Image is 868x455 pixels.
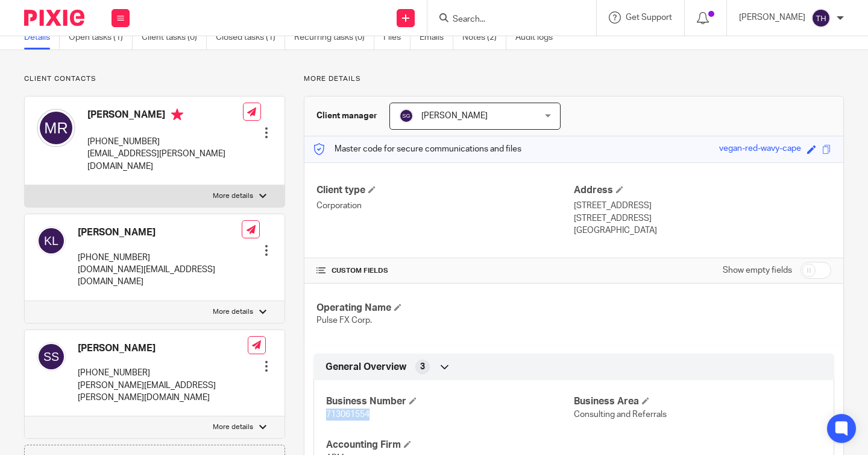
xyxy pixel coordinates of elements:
a: Client tasks (0) [142,26,207,49]
h4: Operating Name [316,302,574,314]
p: More details [213,191,253,201]
p: [STREET_ADDRESS] [574,200,831,212]
img: svg%3E [37,226,66,255]
p: Client contacts [24,74,285,84]
h4: Address [574,184,831,197]
img: svg%3E [399,109,414,123]
span: 3 [420,361,425,373]
a: Emails [420,26,453,49]
p: More details [213,422,253,432]
p: [PERSON_NAME][EMAIL_ADDRESS][PERSON_NAME][DOMAIN_NAME] [78,380,248,404]
h4: [PERSON_NAME] [78,226,242,239]
h4: Client type [316,184,574,197]
p: [DOMAIN_NAME][EMAIL_ADDRESS][DOMAIN_NAME] [78,264,242,288]
span: [PERSON_NAME] [421,112,488,120]
p: [STREET_ADDRESS] [574,212,831,224]
p: [EMAIL_ADDRESS][PERSON_NAME][DOMAIN_NAME] [87,148,243,173]
p: More details [304,74,844,84]
img: svg%3E [811,8,831,28]
a: Audit logs [515,26,562,49]
p: Corporation [316,200,574,212]
span: Consulting and Referrals [574,410,667,419]
p: [PHONE_NUMBER] [78,367,248,379]
span: Pulse FX Corp. [316,316,372,325]
a: Files [383,26,410,49]
h4: Business Number [326,395,574,408]
a: Recurring tasks (0) [294,26,374,49]
span: 713061554 [326,410,370,419]
div: vegan-red-wavy-cape [719,142,801,156]
label: Show empty fields [723,264,792,276]
input: Search [451,14,560,25]
h4: [PERSON_NAME] [87,109,243,124]
p: Master code for secure communications and files [313,143,521,155]
h3: Client manager [316,110,377,122]
h4: Accounting Firm [326,439,574,451]
h4: CUSTOM FIELDS [316,266,574,276]
img: svg%3E [37,342,66,371]
a: Closed tasks (1) [216,26,285,49]
img: Pixie [24,10,84,26]
span: General Overview [325,361,406,374]
p: More details [213,307,253,317]
i: Primary [171,109,183,121]
p: [PHONE_NUMBER] [87,136,243,148]
p: [PHONE_NUMBER] [78,252,242,264]
a: Details [24,26,60,49]
h4: [PERSON_NAME] [78,342,248,355]
p: [PERSON_NAME] [739,11,805,24]
span: Get Support [626,13,672,22]
a: Open tasks (1) [69,26,133,49]
a: Notes (2) [462,26,506,49]
p: [GEOGRAPHIC_DATA] [574,224,831,237]
h4: Business Area [574,395,822,408]
img: svg%3E [37,109,75,147]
